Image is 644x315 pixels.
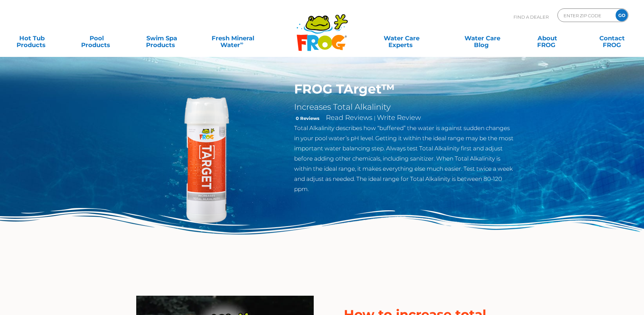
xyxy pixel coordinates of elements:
[374,115,376,121] span: |
[296,115,319,121] strong: 0 Reviews
[522,31,572,45] a: AboutFROG
[514,8,549,25] p: Find A Dealer
[377,113,421,122] a: Write Review
[201,31,264,45] a: Fresh MineralWater∞
[587,31,637,45] a: ContactFROG
[294,123,515,194] p: Total Alkalinity describes how “buffered” the water is against sudden changes in your pool water’...
[7,31,57,45] a: Hot TubProducts
[72,31,122,45] a: PoolProducts
[129,81,284,236] img: FROG-TArget-Icon-Image1.png
[137,31,187,45] a: Swim SpaProducts
[240,40,243,46] sup: ∞
[457,31,507,45] a: Water CareBlog
[294,102,515,112] h2: Increases Total Alkalinity
[563,10,609,20] input: Zip Code Form
[294,81,515,97] h1: FROG TArget™
[616,9,628,21] input: GO
[326,113,373,122] a: Read Reviews
[361,31,443,45] a: Water CareExperts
